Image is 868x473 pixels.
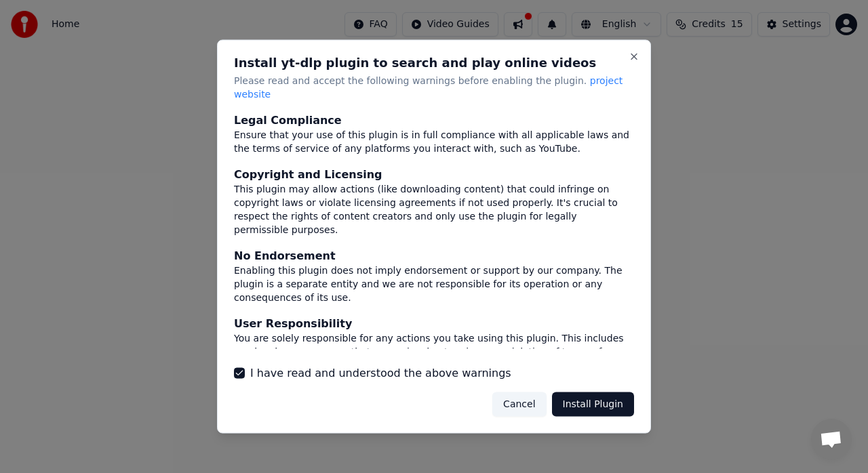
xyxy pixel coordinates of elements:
div: No Endorsement [234,247,634,264]
h2: Install yt-dlp plugin to search and play online videos [234,57,634,69]
div: User Responsibility [234,315,634,331]
div: Legal Compliance [234,112,634,128]
button: Install Plugin [552,392,634,416]
div: Ensure that your use of this plugin is in full compliance with all applicable laws and the terms ... [234,128,634,155]
button: Cancel [492,392,546,416]
div: This plugin may allow actions (like downloading content) that could infringe on copyright laws or... [234,182,634,236]
div: Enabling this plugin does not imply endorsement or support by our company. The plugin is a separa... [234,264,634,304]
div: You are solely responsible for any actions you take using this plugin. This includes any legal co... [234,331,634,372]
p: Please read and accept the following warnings before enabling the plugin. [234,75,634,102]
label: I have read and understood the above warnings [250,365,511,381]
span: project website [234,75,623,100]
div: Copyright and Licensing [234,166,634,182]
